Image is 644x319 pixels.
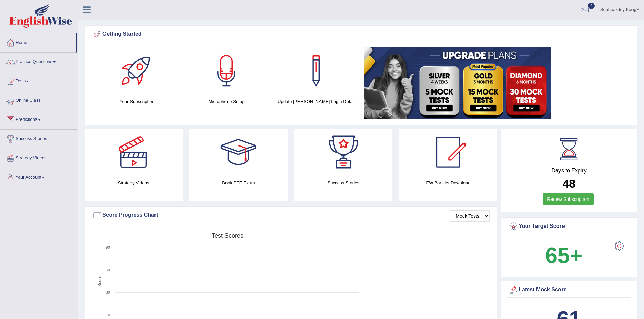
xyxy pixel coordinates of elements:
[212,232,243,239] tspan: Test scores
[588,3,595,9] span: 9
[399,179,497,186] h4: EW Booklet Download
[294,179,392,186] h4: Success Stories
[96,98,178,105] h4: Your Subscription
[108,313,110,317] text: 0
[97,276,102,287] tspan: Score
[0,110,77,127] a: Predictions
[106,245,110,249] text: 90
[106,268,110,272] text: 60
[92,210,490,220] div: Score Progress Chart
[364,47,551,119] img: small5.jpg
[0,149,77,166] a: Strategy Videos
[0,91,77,108] a: Online Class
[545,243,582,268] b: 65+
[0,33,76,50] a: Home
[92,29,629,39] div: Getting Started
[85,179,183,186] h4: Strategy Videos
[563,177,576,190] b: 48
[189,179,287,186] h4: Book PTE Exam
[0,168,77,185] a: Your Account
[185,98,268,105] h4: Microphone Setup
[106,290,110,294] text: 30
[508,221,629,232] div: Your Target Score
[508,168,629,174] h4: Days to Expiry
[0,72,77,89] a: Tests
[508,285,629,295] div: Latest Mock Score
[543,193,594,205] a: Renew Subscription
[0,130,77,147] a: Success Stories
[0,53,77,70] a: Practice Questions
[275,98,358,105] h4: Update [PERSON_NAME] Login Detail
